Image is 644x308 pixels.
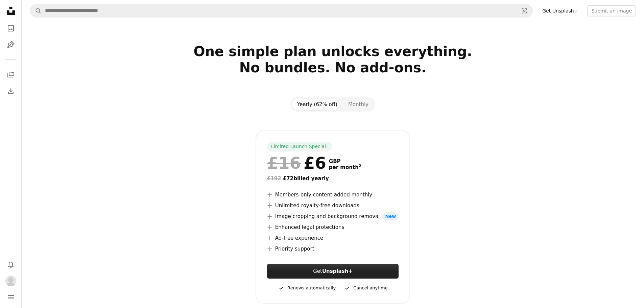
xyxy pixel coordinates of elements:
button: Search Unsplash [30,4,42,17]
button: Monthly [343,99,374,110]
form: Find visuals sitewide [30,4,533,18]
strong: Unsplash+ [322,268,353,274]
li: Members-only content added monthly [267,191,399,199]
a: Photos [4,22,18,35]
button: Profile [4,274,18,288]
a: Collections [4,68,18,81]
div: Limited Launch Special [267,142,332,151]
sup: 2 [359,164,361,168]
li: Enhanced legal protections [267,223,399,231]
a: 2 [357,164,363,170]
button: Visual search [516,4,532,17]
li: Unlimited royalty-free downloads [267,202,399,210]
li: Priority support [267,245,399,253]
img: Avatar of user Emily Shurmer [5,276,16,286]
div: £72 billed yearly [267,174,399,183]
h2: One simple plan unlocks everything. No bundles. No add-ons. [115,43,551,92]
button: Notifications [4,258,18,271]
div: Cancel anytime [344,284,387,292]
a: Get Unsplash+ [538,5,582,16]
div: £6 [267,154,326,172]
button: Menu [4,290,18,304]
span: £16 [267,154,301,172]
li: Ad-free experience [267,234,399,242]
button: Yearly (62% off) [292,99,343,110]
a: 1 [325,143,330,150]
a: Home — Unsplash [4,4,18,19]
button: Submit an image [587,5,636,16]
span: GBP [329,158,361,164]
sup: 1 [326,143,328,147]
span: £192 [267,175,281,182]
a: GetUnsplash+ [267,264,399,279]
a: Illustrations [4,38,18,51]
a: Download History [4,84,18,98]
span: New [382,212,399,220]
li: Image cropping and background removal [267,212,399,220]
span: per month [329,164,361,170]
div: Renews automatically [278,284,336,292]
